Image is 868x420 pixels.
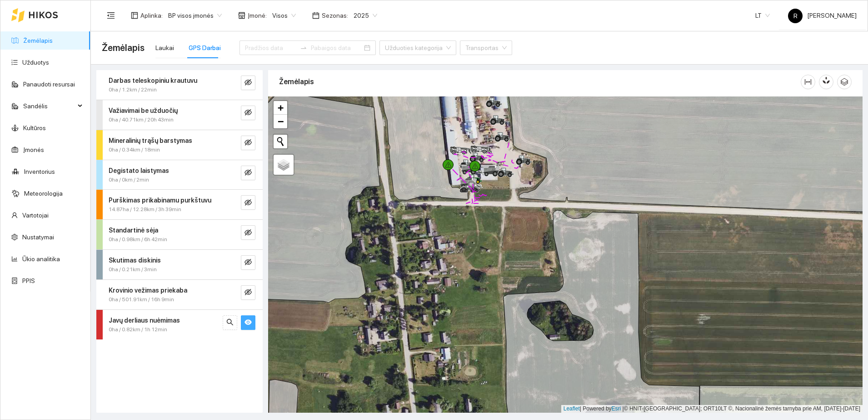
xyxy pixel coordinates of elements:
[96,130,263,160] div: Mineralinių trąšų barstymas0ha / 0.34km / 18mineye-invisible
[274,155,294,175] a: Layers
[24,190,63,197] a: Meteorologija
[168,9,222,22] span: BP visos įmonės
[96,160,263,190] div: Degistato laistymas0ha / 0km / 2mineye-invisible
[96,310,263,339] div: Javų derliaus nuėmimas0ha / 0.82km / 1h 12minsearcheye
[755,9,770,22] span: LT
[109,235,167,244] span: 0ha / 0.98km / 6h 42min
[278,102,284,113] span: +
[96,280,263,309] div: Krovinio vežimas priekaba0ha / 501.91km / 16h 9mineye-invisible
[801,78,815,86] span: column-width
[22,255,60,263] a: Ūkio analitika
[241,315,255,330] button: eye
[109,317,180,324] strong: Javų derliaus nuėmimas
[96,100,263,130] div: Važiavimai be užduočių0ha / 40.71km / 20h 43mineye-invisible
[22,212,49,219] a: Vartotojai
[22,277,35,284] a: PPIS
[226,319,234,327] span: search
[23,81,75,88] a: Panaudoti resursai
[245,43,296,53] input: Pradžios data
[189,43,221,53] div: GPS Darbai
[102,40,145,55] span: Žemėlapis
[793,9,798,23] span: R
[801,75,815,89] button: column-width
[109,86,157,94] span: 0ha / 1.2km / 22min
[244,139,252,147] span: eye-invisible
[322,10,348,20] span: Sezonas :
[109,325,167,334] span: 0ha / 0.82km / 1h 12min
[96,70,263,100] div: Darbas teleskopiniu krautuvu0ha / 1.2km / 22mineye-invisible
[278,116,284,127] span: −
[109,227,158,234] strong: Standartinė sėja
[561,405,863,413] div: | Powered by © HNIT-[GEOGRAPHIC_DATA]; ORT10LT ©, Nacionalinė žemės tarnyba prie AM, [DATE]-[DATE]
[109,107,178,114] strong: Važiavimai be užduočių
[23,37,53,44] a: Žemėlapis
[300,44,307,51] span: swap-right
[109,265,157,274] span: 0ha / 0.21km / 3min
[102,6,120,25] button: menu-fold
[244,319,252,327] span: eye
[279,69,801,95] div: Žemėlapis
[241,195,255,210] button: eye-invisible
[272,9,296,22] span: Visos
[274,135,287,148] button: Initiate a new search
[109,176,149,184] span: 0ha / 0km / 2min
[623,405,624,412] span: |
[244,79,252,87] span: eye-invisible
[155,43,174,53] div: Laukai
[109,167,169,174] strong: Degistato laistymas
[788,12,857,19] span: [PERSON_NAME]
[23,97,75,115] span: Sandėlis
[109,197,211,204] strong: Purškimas prikabinamu purkštuvu
[241,255,255,270] button: eye-invisible
[22,59,49,66] a: Užduotys
[107,11,115,20] span: menu-fold
[140,10,163,20] span: Aplinka :
[24,168,55,175] a: Inventorius
[109,77,197,84] strong: Darbas teleskopiniu krautuvu
[241,106,255,120] button: eye-invisible
[109,137,192,144] strong: Mineralinių trąšų barstymas
[564,405,580,412] a: Leaflet
[612,405,621,412] a: Esri
[109,287,187,294] strong: Krovinio vežimas priekaba
[244,229,252,238] span: eye-invisible
[23,146,44,153] a: Įmonės
[241,166,255,180] button: eye-invisible
[241,225,255,240] button: eye-invisible
[241,136,255,150] button: eye-invisible
[96,220,263,249] div: Standartinė sėja0ha / 0.98km / 6h 42mineye-invisible
[109,116,174,124] span: 0ha / 40.71km / 20h 43min
[22,233,54,241] a: Nustatymai
[311,43,362,53] input: Pabaigos data
[131,12,138,19] span: layout
[96,190,263,219] div: Purškimas prikabinamu purkštuvu14.87ha / 12.28km / 3h 39mineye-invisible
[96,250,263,279] div: Skutimas diskinis0ha / 0.21km / 3mineye-invisible
[223,315,237,330] button: search
[244,109,252,117] span: eye-invisible
[300,44,307,51] span: to
[274,115,287,128] a: Zoom out
[241,285,255,300] button: eye-invisible
[354,9,377,22] span: 2025
[23,124,46,132] a: Kultūros
[109,205,181,214] span: 14.87ha / 12.28km / 3h 39min
[312,12,319,19] span: calendar
[238,12,245,19] span: shop
[109,146,160,154] span: 0ha / 0.34km / 18min
[244,258,252,267] span: eye-invisible
[244,199,252,207] span: eye-invisible
[248,10,267,20] span: Įmonė :
[244,169,252,177] span: eye-invisible
[241,76,255,90] button: eye-invisible
[109,257,161,264] strong: Skutimas diskinis
[274,101,287,115] a: Zoom in
[244,288,252,297] span: eye-invisible
[109,295,174,304] span: 0ha / 501.91km / 16h 9min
